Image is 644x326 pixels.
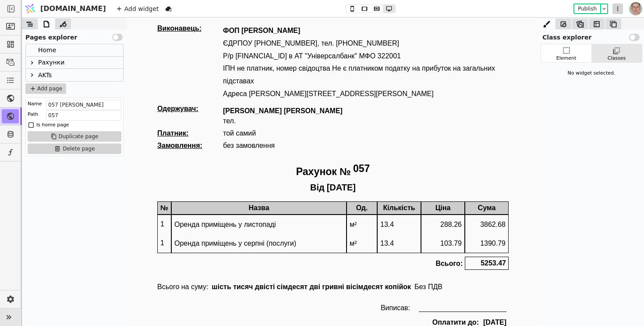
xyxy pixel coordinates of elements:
div: Classes [608,55,626,62]
div: 13.4 [251,216,294,235]
div: 5253.47 [338,239,382,252]
p: ЄДРПОУ [PHONE_NUMBER], тел. [PHONE_NUMBER] [96,20,382,32]
div: Оренда приміщень у серпні (послуги) [45,216,219,235]
div: Is home page [36,121,69,129]
div: Add widget [114,4,162,14]
div: Замовлення: [30,124,96,132]
div: No widget selected. [541,66,642,81]
div: Ціна [294,184,338,197]
div: [DATE] [200,165,229,175]
div: Одержувач: [30,87,96,107]
div: Pages explorer [22,29,127,42]
div: Element [556,55,577,62]
p: ФОП [PERSON_NAME] [96,7,382,20]
img: Logo [24,0,37,17]
div: AKTs [26,69,123,81]
div: Home [26,44,123,57]
div: [PERSON_NAME] [PERSON_NAME] [96,90,216,97]
div: Без ПДВ [287,265,319,273]
img: 1560949290925-CROPPED-IMG_0201-2-.jpg [629,2,642,15]
div: 288.26 [294,197,337,216]
p: 1 [33,201,37,213]
div: Path [28,110,38,119]
div: 103.79 [294,216,337,235]
p: 1 [33,219,37,232]
div: 13.4 [251,197,294,216]
div: Рахунки [26,57,123,69]
div: Оренда приміщень у листопаді [45,197,219,216]
div: 3862.68 [338,197,381,216]
span: [DOMAIN_NAME] [40,4,106,14]
div: Виконавець: [30,7,96,15]
button: Duplicate page [28,131,121,142]
div: [DATE] [354,299,382,311]
div: тел. [96,100,112,107]
div: Class explorer [539,29,644,42]
div: м² [220,216,250,235]
div: Всього на суму: [30,265,85,273]
div: той самий [96,112,129,120]
div: Всього: [306,240,338,252]
div: Оплатити до: [305,299,354,311]
div: без замовлення [96,124,148,132]
div: AKTs [38,69,52,81]
div: № [30,184,44,197]
div: Від [183,165,198,175]
div: Платник: [30,112,96,120]
div: Виписав: [254,287,283,294]
div: 1390.79 [338,216,381,235]
p: Адреса [PERSON_NAME][STREET_ADDRESS][PERSON_NAME] [96,70,382,83]
p: Рахунок № [169,145,224,163]
div: Рахунки [38,57,64,68]
button: Add page [25,83,66,94]
div: Home [38,44,56,56]
div: Кількість [250,184,294,197]
div: м² [220,197,250,216]
div: шість тисяч двісті сімдесят дві гривні вісімдесят копійок [85,265,287,273]
button: Delete page [28,143,121,154]
a: [DOMAIN_NAME] [22,0,110,17]
p: Р/р [FINANCIAL_ID] в АТ "Універсалбанк" МФО 322001 [96,32,382,45]
p: ІПН не платник, номер свідоцтва Не є платником податку на прибуток на загальних підставах [96,45,382,70]
div: 057 [226,145,243,163]
button: Publish [574,4,600,13]
div: Name [28,100,42,108]
div: Назва [44,184,219,197]
div: Сума [338,184,382,197]
div: Од. [219,184,250,197]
